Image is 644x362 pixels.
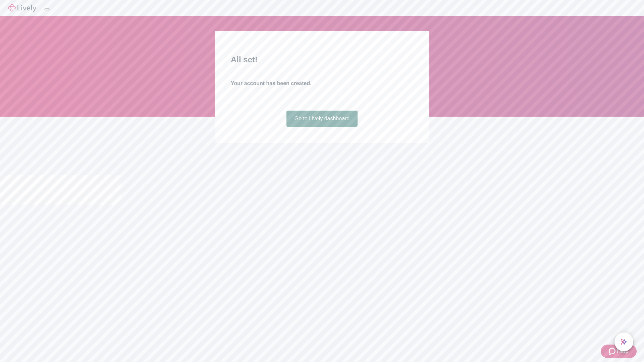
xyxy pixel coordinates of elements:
[617,347,629,355] span: Help
[231,54,413,66] h2: All set!
[8,4,36,12] img: Lively
[601,345,637,358] button: Zendesk support iconHelp
[614,333,633,351] button: chat
[609,347,617,355] svg: Zendesk support icon
[621,339,627,345] svg: Lively AI Assistant
[44,8,50,10] button: Log out
[286,111,358,127] a: Go to Lively dashboard
[231,79,413,87] h4: Your account has been created.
